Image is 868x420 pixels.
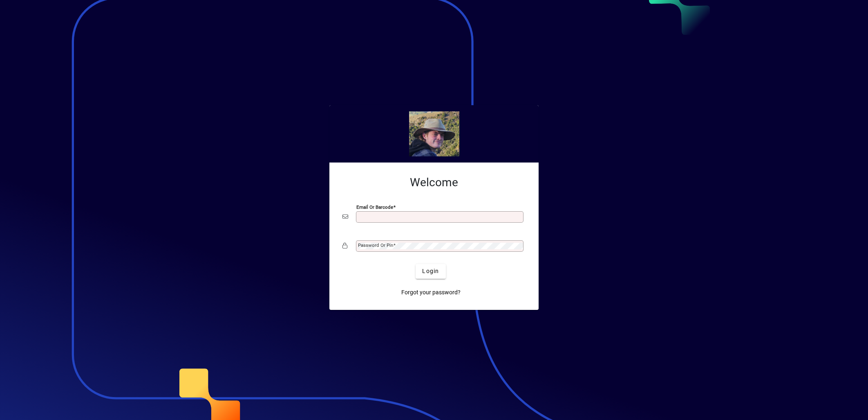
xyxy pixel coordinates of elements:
span: Login [422,267,439,275]
button: Login [416,264,445,279]
span: Forgot your password? [401,288,461,297]
a: Forgot your password? [398,285,464,300]
h2: Welcome [342,176,526,190]
mat-label: Password or Pin [358,242,393,248]
mat-label: Email or Barcode [356,204,393,210]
